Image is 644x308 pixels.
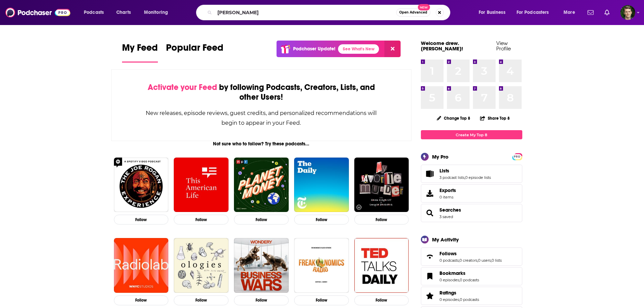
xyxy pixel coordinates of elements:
div: Not sure who to follow? Try these podcasts... [111,141,412,147]
span: Ratings [439,290,456,296]
span: 0 items [439,195,456,199]
a: 0 episodes [439,297,459,302]
img: Freakonomics Radio [294,238,349,293]
a: Follows [439,251,502,257]
a: Follows [423,252,437,261]
button: Follow [234,295,289,305]
button: Follow [114,215,169,224]
span: My Feed [122,42,158,57]
img: Planet Money [234,158,289,212]
span: Searches [439,207,461,213]
a: 0 podcasts [439,258,459,263]
button: Follow [354,215,409,224]
span: Follows [421,247,522,266]
button: Follow [294,215,349,224]
a: Charts [112,7,135,18]
a: Ratings [439,290,479,296]
a: 0 podcasts [460,278,479,282]
button: open menu [474,7,514,18]
span: Logged in as drew.kilman [620,5,635,20]
a: Welcome drew.[PERSON_NAME]! [421,40,463,52]
span: Exports [423,189,437,198]
img: This American Life [174,158,229,212]
span: Exports [439,187,456,193]
span: New [418,4,430,10]
a: Ratings [423,291,437,301]
span: Activate your Feed [148,82,217,92]
span: For Podcasters [517,8,549,17]
button: Follow [114,295,169,305]
a: My Feed [122,42,158,63]
span: Open Advanced [399,11,427,14]
button: Follow [234,215,289,224]
a: Searches [423,208,437,218]
span: Monitoring [144,8,168,17]
span: Ratings [421,287,522,305]
span: Popular Feed [166,42,223,57]
span: Lists [439,168,449,174]
a: 0 lists [492,258,502,263]
div: My Activity [432,236,459,243]
span: , [491,258,492,263]
a: Show notifications dropdown [585,7,596,18]
span: , [459,258,459,263]
button: Follow [354,295,409,305]
a: TED Talks Daily [354,238,409,293]
a: Show notifications dropdown [602,7,612,18]
div: My Pro [432,153,449,160]
a: 3 podcast lists [439,175,464,180]
img: The Joe Rogan Experience [114,158,169,212]
button: Change Top 8 [433,114,475,122]
span: , [459,297,460,302]
span: For Business [479,8,505,17]
a: Popular Feed [166,42,223,63]
a: PRO [513,154,521,159]
a: Create My Top 8 [421,130,522,139]
img: Podchaser - Follow, Share and Rate Podcasts [5,6,70,19]
span: Follows [439,251,457,257]
input: Search podcasts, credits, & more... [215,7,396,18]
button: open menu [79,7,113,18]
a: 0 creators [459,258,477,263]
button: open menu [559,7,583,18]
span: Bookmarks [421,267,522,285]
span: More [564,8,575,17]
a: Exports [421,184,522,203]
img: My Favorite Murder with Karen Kilgariff and Georgia Hardstark [354,158,409,212]
img: Ologies with Alie Ward [174,238,229,293]
span: Bookmarks [439,270,466,276]
span: , [459,278,460,282]
a: 0 episodes [439,278,459,282]
a: Bookmarks [439,270,479,276]
span: Podcasts [84,8,104,17]
img: User Profile [620,5,635,20]
span: Searches [421,204,522,222]
img: The Daily [294,158,349,212]
div: New releases, episode reviews, guest credits, and personalized recommendations will begin to appe... [145,108,378,128]
img: Business Wars [234,238,289,293]
a: 0 podcasts [460,297,479,302]
div: Search podcasts, credits, & more... [202,5,457,20]
button: open menu [512,7,559,18]
button: open menu [139,7,177,18]
a: 0 episode lists [465,175,491,180]
a: Lists [423,169,437,179]
a: 3 saved [439,214,453,219]
button: Follow [174,295,229,305]
button: Follow [174,215,229,224]
a: Bookmarks [423,271,437,281]
button: Show profile menu [620,5,635,20]
img: Radiolab [114,238,169,293]
div: by following Podcasts, Creators, Lists, and other Users! [145,82,378,102]
p: Podchaser Update! [293,46,335,52]
span: , [477,258,478,263]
